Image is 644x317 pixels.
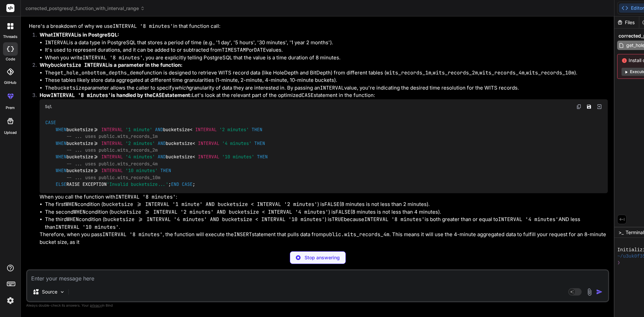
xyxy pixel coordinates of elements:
[93,126,99,133] span: >=
[51,92,111,99] code: INTERVAL '8 minutes'
[576,104,582,109] img: copy
[257,154,268,160] span: THEN
[101,154,123,160] span: INTERVAL
[45,46,608,54] li: It's used to represent durations, and it can be added to or subtracted from or values.
[160,167,171,173] span: THEN
[4,80,16,86] label: GitHub
[45,201,608,208] li: The first condition ( ) is (8 minutes is not less than 2 minutes).
[614,19,639,26] div: Files
[66,134,158,140] span: -- ... uses public.wits_records_1m
[40,92,608,99] p: Let's look at the relevant part of the optimized statement in the function:
[6,56,15,62] label: code
[5,295,16,306] img: settings
[83,54,143,61] code: INTERVAL '8 minutes'
[26,302,609,309] p: Always double-check its answers. Your in Bind
[93,140,99,146] span: >=
[40,92,192,98] strong: How is handled by the statement:
[254,47,266,53] code: DATE
[617,260,621,266] span: ❯
[45,39,608,47] li: is a data type in PostgreSQL that stores a period of time (e.g., '1 day', '5 hours', '30 minutes'...
[45,120,56,126] span: CASE
[45,69,608,77] li: The function is designed to retrieve WITS record data (like HoleDepth and BitDepth) from differen...
[364,216,425,223] code: INTERVAL '8 minutes'
[45,39,69,46] code: INTERVAL
[66,161,158,167] span: -- ... uses public.wits_records_4m
[324,201,339,208] code: FALSE
[56,167,66,173] span: WHEN
[433,69,478,76] code: wits_records_2m
[40,231,608,246] p: Therefore, when you pass , the function will execute the statement that pulls data from . This me...
[198,140,219,146] span: INTERVAL
[222,140,252,146] span: '4 minutes'
[115,194,176,200] code: INTERVAL '8 minutes'
[596,104,602,110] img: Open in Browser
[42,288,57,295] p: Source
[29,22,608,30] p: Here's a breakdown of why we use in that function call:
[40,193,608,201] p: When you call the function with :
[125,154,155,160] span: '4 minutes'
[101,167,123,173] span: INTERVAL
[53,32,77,38] code: INTERVAL
[332,216,344,223] code: TRUE
[55,224,119,230] code: INTERVAL '10 minutes'
[45,119,268,188] code: bucketsize bucketsize bucketsize bucketsize bucketsize bucketsize bucketsize RAISE EXCEPTION ; ;
[45,84,608,92] li: The parameter allows the caller to specify granularity of data they are interested in. By passing...
[54,85,85,91] code: bucketsize
[25,5,145,12] span: corrected_postgresql_function_with_interval_range
[171,181,179,187] span: END
[526,69,574,76] code: wits_records_10m
[45,76,608,84] li: These tables likely store data aggregated at different time granularities (1-minute, 2-minute, 4-...
[125,126,152,133] span: '1 minute'
[93,154,99,160] span: >=
[252,126,262,133] span: THEN
[222,154,254,160] span: '10 minutes'
[3,34,17,40] label: threads
[4,130,17,136] label: Upload
[67,216,79,223] code: WHEN
[479,69,525,76] code: wits_records_4m
[56,154,66,160] span: WHEN
[104,216,325,223] code: bucketsize >= INTERVAL '4 minutes' AND bucketsize < INTERVAL '10 minutes'
[254,140,265,146] span: THEN
[66,147,158,153] span: -- ... uses public.wits_records_2m
[158,140,166,146] span: AND
[103,201,317,208] code: bucketsize >= INTERVAL '1 minute' AND bucketsize < INTERVAL '2 minutes'
[158,154,166,160] span: AND
[305,254,340,261] p: Stop answering
[56,181,66,187] span: ELSE
[73,209,86,215] code: WHEN
[54,69,142,76] code: get_hole_onbottom_depths_demo
[66,174,160,180] span: -- ... uses public.wits_records_10m
[182,181,193,187] span: CASE
[195,126,217,133] span: INTERVAL
[320,85,344,91] code: INTERVAL
[65,201,77,208] code: WHEN
[386,69,431,76] code: wits_records_1m
[190,126,193,133] span: <
[101,126,123,133] span: INTERVAL
[584,102,594,111] button: Save file
[107,181,168,187] span: 'Invalid bucketsize...'
[102,231,163,238] code: INTERVAL '8 minutes'
[40,32,119,38] strong: What is in PostgreSQL:
[198,154,219,160] span: INTERVAL
[59,289,65,295] img: Pick Models
[45,216,608,231] li: The third condition ( ) is because is both greater than or equal to AND less than .
[335,209,351,215] code: FALSE
[323,231,389,238] code: public.wits_records_4m
[153,92,165,99] code: CASE
[498,216,558,223] code: INTERVAL '4 minutes'
[193,140,195,146] span: <
[155,126,163,133] span: AND
[56,140,66,146] span: WHEN
[234,231,252,238] code: INSERT
[6,105,15,111] label: prem
[586,288,593,296] img: attachment
[45,208,608,216] li: The second condition ( ) is (8 minutes is not less than 4 minutes).
[619,229,624,236] span: >_
[51,62,108,68] code: bucketsize INTERVAL
[113,23,173,30] code: INTERVAL '8 minutes'
[222,47,249,53] code: TIMESTAMP
[101,140,123,146] span: INTERVAL
[596,288,603,295] img: icon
